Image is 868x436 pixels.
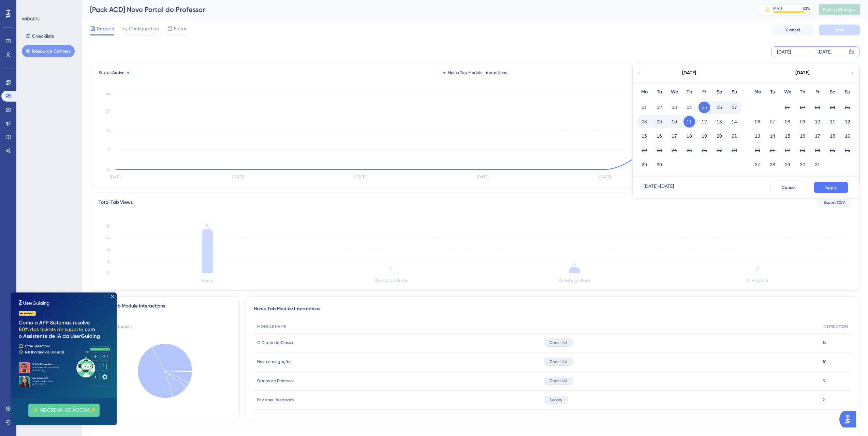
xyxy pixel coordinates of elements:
tspan: 0 [107,271,110,275]
button: 04 [683,102,695,113]
span: Active [112,70,124,75]
button: 12 [698,116,710,127]
button: 12 [842,116,853,127]
button: 23 [797,145,808,156]
span: Envie seu feedback [257,397,294,403]
tspan: Home [202,278,213,283]
button: 21 [767,145,778,156]
button: 26 [698,145,710,156]
span: Status: [99,70,124,75]
tspan: Product Updates [374,278,408,283]
button: 28 [729,145,740,156]
div: 30 [99,314,231,324]
div: [DATE] [777,48,791,56]
button: 22 [638,145,650,156]
div: Su [840,88,855,96]
tspan: AI Assistant [747,278,769,283]
span: Reports [97,25,114,33]
div: Close Preview [100,3,103,5]
div: [DATE] [682,69,696,77]
div: Th [682,88,697,96]
tspan: 24 [105,236,110,240]
button: Cancel [770,182,807,193]
button: 17 [812,130,823,142]
div: [DATE] - [DATE] [644,182,674,193]
tspan: 16 [106,247,110,252]
button: Cancel [773,25,813,35]
tspan: [DATE] [599,175,611,179]
div: Total Tab Views [99,198,133,207]
div: [Pack ACD] Novo Portal do Professor [90,5,742,14]
span: Nova navegação [257,359,291,364]
span: INTERACTION [823,324,848,329]
div: Sa [825,88,840,96]
span: Home Tab Module Interactions [254,305,320,314]
div: 83 % [803,6,810,11]
button: 21 [729,130,740,142]
button: 05 [842,102,853,113]
button: 07 [767,116,778,127]
tspan: Knowledge Base [559,278,590,283]
tspan: 0 [107,167,110,172]
span: Save [835,27,844,33]
div: [DATE] [818,48,832,56]
tspan: 18 [106,128,110,133]
button: 23 [653,145,665,156]
div: Th [795,88,810,96]
iframe: UserGuiding AI Assistant Launcher [839,409,860,430]
button: 03 [668,102,680,113]
button: Export CSV [817,197,851,208]
span: Dados do Professor [257,378,294,384]
button: 15 [782,130,793,142]
span: Cancel [782,185,796,190]
button: 07 [729,102,740,113]
button: Resource Centers [22,45,75,57]
div: Sa [712,88,727,96]
button: 18 [683,130,695,142]
button: Checklists [22,30,58,42]
div: Mo [750,88,765,96]
div: We [667,88,682,96]
button: 14 [767,130,778,142]
div: WIDGETS [22,16,40,22]
button: 24 [668,145,680,156]
button: 04 [827,102,838,113]
button: 31 [812,159,823,170]
tspan: 0 [756,266,760,272]
span: 10 [823,359,827,364]
tspan: 4 [573,260,576,267]
tspan: [DATE] [354,175,366,179]
tspan: 30 [204,222,210,229]
button: 08 [782,116,793,127]
button: 19 [842,130,853,142]
span: 2 [823,397,825,403]
span: Checklist [549,359,568,364]
button: 26 [842,145,853,156]
button: 09 [797,116,808,127]
div: Home Tab Module Interactions [443,70,507,75]
span: Export CSV [824,200,845,205]
button: Save [819,25,860,35]
div: MAU [773,6,782,11]
button: 02 [653,102,665,113]
button: 22 [782,145,793,156]
span: Editor [174,25,187,33]
button: 06 [713,102,725,113]
tspan: 8 [107,259,110,264]
span: Checklist [549,378,568,384]
span: Cancel [786,27,800,33]
span: Checklist [549,340,568,345]
div: Su [727,88,742,96]
button: 27 [752,159,763,170]
div: Fr [810,88,825,96]
button: 10 [668,116,680,127]
tspan: [DATE] [477,175,488,179]
button: 02 [797,102,808,113]
button: 30 [797,159,808,170]
button: 20 [713,130,725,142]
div: Mo [637,88,652,96]
span: Apply [825,185,837,190]
tspan: 27 [106,109,110,114]
button: 03 [812,102,823,113]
